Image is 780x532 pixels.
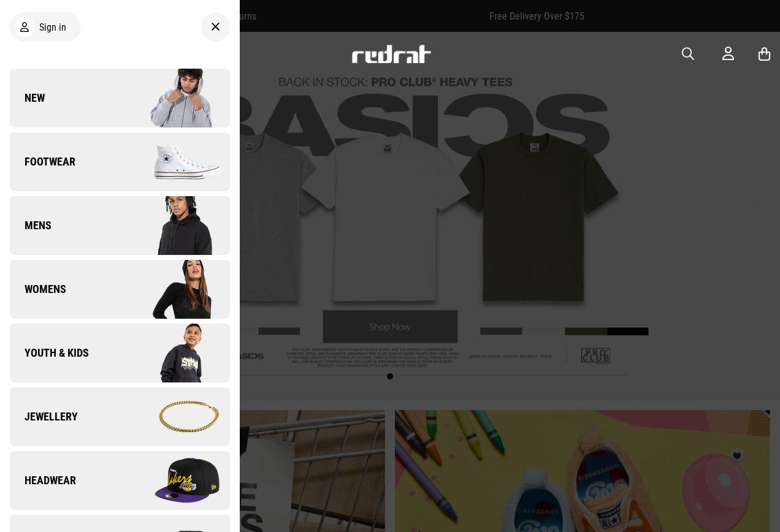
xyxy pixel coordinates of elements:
[10,451,230,510] a: Headwear Company
[10,282,66,297] span: Womens
[10,260,230,319] a: Womens Company
[120,195,229,256] img: Company
[10,218,52,233] span: Mens
[351,45,432,63] img: Redrat logo
[10,473,76,488] span: Headwear
[10,196,230,255] a: Mens Company
[120,322,229,384] img: Company
[39,21,66,33] span: Sign in
[10,132,230,191] a: Footwear Company
[120,450,229,511] img: Company
[120,259,229,320] img: Company
[10,409,78,424] span: Jewellery
[10,387,230,446] a: Jewellery Company
[10,5,47,42] button: Open LiveChat chat widget
[120,386,229,447] img: Company
[10,154,75,169] span: Footwear
[120,67,229,129] img: Company
[10,91,45,105] span: New
[120,131,229,192] img: Company
[10,346,89,360] span: Youth & Kids
[10,324,230,382] a: Youth & Kids Company
[10,69,230,127] a: New Company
